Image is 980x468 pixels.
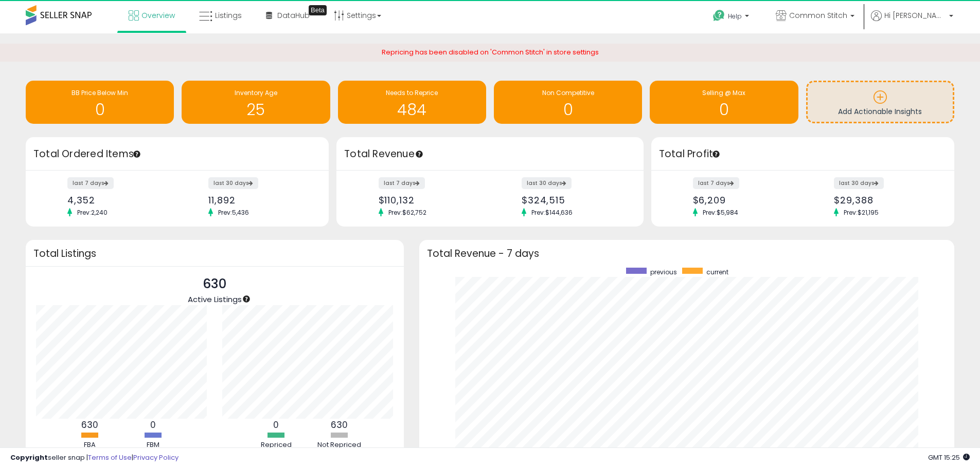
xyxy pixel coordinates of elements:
h1: 0 [31,101,169,118]
span: Help [728,12,742,21]
div: $110,132 [379,195,483,205]
label: last 30 days [208,177,258,189]
span: previous [650,268,677,276]
label: last 30 days [834,177,884,189]
a: Help [705,2,759,33]
a: Add Actionable Insights [808,82,953,122]
a: Selling @ Max 0 [650,81,798,124]
div: Repriced [245,440,307,450]
span: Non Competitive [542,88,594,97]
span: Prev: $62,752 [383,208,432,217]
div: Tooltip anchor [309,5,327,15]
span: Prev: $5,984 [698,208,743,217]
div: FBA [59,440,121,450]
span: BB Price Below Min [72,88,128,97]
b: 630 [331,419,348,431]
span: Prev: 2,240 [72,208,113,217]
h3: Total Profit [659,147,947,161]
span: 2025-10-9 15:25 GMT [928,453,970,462]
span: Needs to Reprice [386,88,438,97]
a: Non Competitive 0 [494,81,642,124]
div: Tooltip anchor [711,149,721,159]
a: Inventory Age 25 [182,81,330,124]
h3: Total Revenue - 7 days [427,250,947,257]
div: 4,352 [67,195,170,205]
a: Privacy Policy [133,453,179,462]
label: last 7 days [693,177,739,189]
span: Inventory Age [235,88,277,97]
div: Tooltip anchor [415,149,424,159]
span: Prev: $144,636 [526,208,578,217]
label: last 30 days [522,177,572,189]
a: Needs to Reprice 484 [338,81,486,124]
p: 630 [188,274,242,294]
span: current [706,268,728,276]
div: Not Repriced [309,440,370,450]
label: last 7 days [67,177,114,189]
span: Selling @ Max [702,88,745,97]
h1: 0 [655,101,793,118]
div: FBM [122,440,184,450]
a: Hi [PERSON_NAME] [871,10,953,33]
i: Get Help [712,9,725,22]
span: Hi [PERSON_NAME] [884,10,946,21]
div: $29,388 [834,195,936,205]
span: Prev: $21,195 [839,208,884,217]
span: Overview [141,10,175,21]
div: $6,209 [693,195,795,205]
span: Prev: 5,436 [213,208,254,217]
h1: 0 [499,101,637,118]
span: Repricing has been disabled on 'Common Stitch' in store settings [382,47,599,57]
div: seller snap | | [10,453,179,463]
span: DataHub [277,10,310,21]
a: Terms of Use [88,453,132,462]
span: Listings [215,10,242,21]
h3: Total Ordered Items [33,147,321,161]
span: Active Listings [188,294,242,305]
a: BB Price Below Min 0 [26,81,174,124]
span: Common Stitch [789,10,847,21]
span: Add Actionable Insights [838,106,922,117]
strong: Copyright [10,453,48,462]
b: 0 [150,419,156,431]
div: 11,892 [208,195,311,205]
h1: 484 [343,101,481,118]
b: 630 [81,419,98,431]
div: $324,515 [522,195,626,205]
h3: Total Listings [33,250,396,257]
label: last 7 days [379,177,425,189]
b: 0 [273,419,279,431]
h1: 25 [187,101,325,118]
h3: Total Revenue [344,147,636,161]
div: Tooltip anchor [242,294,251,304]
div: Tooltip anchor [132,149,141,159]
